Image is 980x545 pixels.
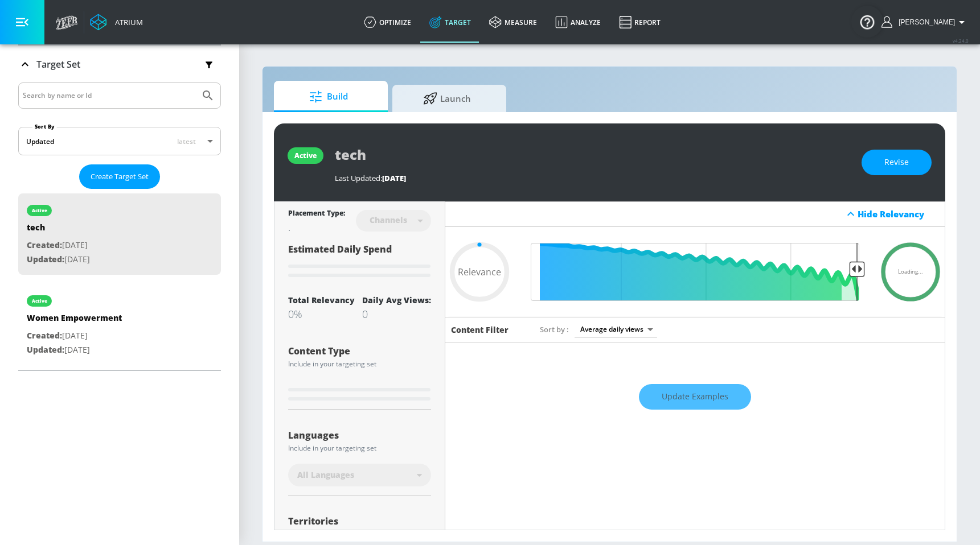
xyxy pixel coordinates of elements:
div: All Languages [288,464,431,486]
a: Atrium [90,14,143,31]
p: [DATE] [27,343,122,357]
span: Loading... [898,269,923,275]
span: Relevance [458,267,501,276]
span: latest [177,137,196,146]
div: active [32,208,47,213]
div: tech [27,222,90,238]
span: Build [285,83,372,110]
nav: list of Target Set [18,189,221,370]
div: activeWomen EmpowermentCreated:[DATE]Updated:[DATE] [18,284,221,365]
input: Final Threshold [525,243,865,301]
div: active [32,298,47,304]
div: Daily Avg Views: [362,295,431,305]
div: activetechCreated:[DATE]Updated:[DATE] [18,193,221,275]
a: Report [610,2,670,43]
span: v 4.24.0 [953,38,969,44]
div: Languages [288,431,431,440]
a: measure [480,2,546,43]
span: Updated: [27,254,64,265]
span: All Languages [297,469,354,481]
div: Territories [288,517,431,526]
input: Search by name or Id [23,88,195,103]
div: Atrium [110,17,143,27]
div: Target Set [18,82,221,370]
div: Last Updated: [335,173,850,183]
button: Open Resource Center [851,6,883,38]
a: Target [420,2,480,43]
span: login as: uyen.hoang@zefr.com [894,18,955,26]
span: Updated: [27,344,64,355]
p: [DATE] [27,238,90,253]
a: optimize [355,2,420,43]
span: Created: [27,330,62,341]
p: [DATE] [27,329,122,343]
div: Updated [26,137,54,146]
div: Include in your targeting set [288,445,431,452]
div: 0% [288,307,355,321]
div: Target Set [18,46,221,83]
span: Estimated Daily Spend [288,243,392,255]
button: [PERSON_NAME] [881,15,969,29]
div: Content Type [288,346,431,356]
span: Revise [884,155,909,170]
div: Placement Type: [288,208,345,220]
div: Channels [364,215,413,225]
div: Hide Relevancy [858,208,938,220]
label: Sort By [32,123,57,130]
div: Include in your targeting set [288,361,431,368]
div: Total Relevancy [288,295,355,305]
span: Create Target Set [91,170,149,183]
div: Women Empowerment [27,312,122,329]
div: 0 [362,307,431,321]
button: Revise [862,150,932,175]
div: Estimated Daily Spend [288,243,431,281]
span: Launch [404,85,490,112]
div: Average daily views [575,321,657,337]
span: Created: [27,240,62,250]
span: [DATE] [382,173,406,183]
div: Hide Relevancy [445,201,945,227]
a: Analyze [546,2,610,43]
div: active [294,151,317,160]
h6: Content Filter [451,324,509,335]
span: Sort by [540,324,569,335]
p: [DATE] [27,253,90,267]
button: Create Target Set [79,164,160,189]
p: Target Set [36,58,80,71]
